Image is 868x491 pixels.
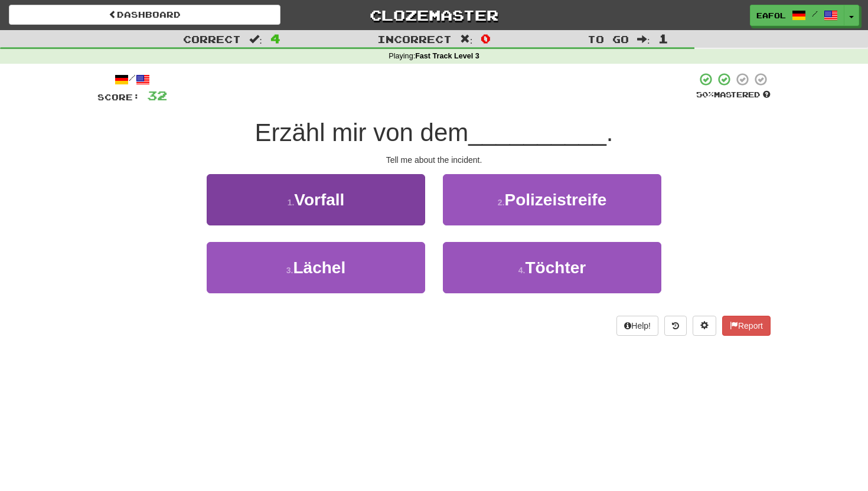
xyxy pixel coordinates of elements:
[270,31,280,45] span: 4
[286,266,293,275] small: 3 .
[481,31,491,45] span: 0
[249,34,262,44] span: :
[415,52,479,60] strong: Fast Track Level 3
[750,5,844,26] a: eafol /
[526,258,586,277] span: Töchter
[288,198,295,207] small: 1 .
[696,90,771,100] div: Mastered
[812,9,818,18] span: /
[298,5,570,25] a: Clozemaster
[722,316,771,336] button: Report
[658,31,668,45] span: 1
[97,72,167,87] div: /
[294,191,344,209] span: Vorfall
[504,191,606,209] span: Polizeistreife
[97,92,140,102] span: Score:
[9,5,280,25] a: Dashboard
[254,119,468,146] span: Erzähl mir von dem
[460,34,473,44] span: :
[207,174,425,225] button: 1.Vorfall
[518,266,526,275] small: 4 .
[696,90,714,99] span: 50 %
[468,119,606,146] span: __________
[588,33,629,45] span: To go
[616,316,658,336] button: Help!
[207,242,425,293] button: 3.Lächel
[377,33,452,45] span: Incorrect
[147,88,167,103] span: 32
[606,119,614,146] span: .
[97,154,771,166] div: Tell me about the incident.
[664,316,687,336] button: Round history (alt+y)
[756,10,786,21] span: eafol
[443,242,661,293] button: 4.Töchter
[637,34,650,44] span: :
[498,198,505,207] small: 2 .
[293,258,345,277] span: Lächel
[183,33,241,45] span: Correct
[443,174,661,225] button: 2.Polizeistreife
